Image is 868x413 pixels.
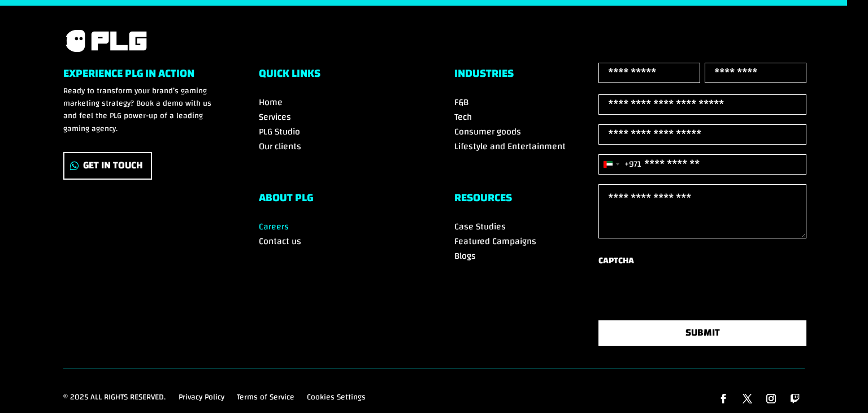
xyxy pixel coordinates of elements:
a: Case Studies [454,218,506,235]
a: Follow on Twitch [785,389,805,408]
a: PLG [63,28,148,54]
img: PLG logo [63,28,148,54]
a: Services [259,108,291,125]
p: Ready to transform your brand’s gaming marketing strategy? Book a demo with us and feel the PLG p... [63,85,218,136]
iframe: Chat Widget [811,359,868,413]
a: F&B [454,94,468,111]
h6: RESOURCES [454,192,609,209]
div: +971 [624,156,641,172]
a: Blogs [454,247,476,264]
a: Tech [454,108,472,125]
a: Lifestyle and Entertainment [454,138,566,155]
a: Careers [259,218,289,235]
h6: Experience PLG in Action [63,68,218,85]
h6: Industries [454,68,609,85]
a: Featured Campaigns [454,233,536,250]
a: Cookies Settings [307,391,366,408]
a: Follow on Instagram [762,389,781,408]
iframe: reCAPTCHA [598,273,770,317]
a: Terms of Service [237,391,294,408]
a: Consumer goods [454,123,521,140]
label: CAPTCHA [598,253,634,268]
h6: Quick Links [259,68,414,85]
a: Home [259,94,283,111]
a: Our clients [259,138,301,155]
h6: ABOUT PLG [259,192,414,209]
button: Selected country [599,155,641,174]
p: © 2025 All rights reserved. [63,391,166,404]
button: SUBMIT [598,320,806,346]
a: Follow on X [738,389,757,408]
a: Privacy Policy [179,391,224,408]
a: Contact us [259,233,301,250]
a: Follow on Facebook [714,389,734,408]
a: Get In Touch [63,152,152,180]
a: PLG Studio [259,123,300,140]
